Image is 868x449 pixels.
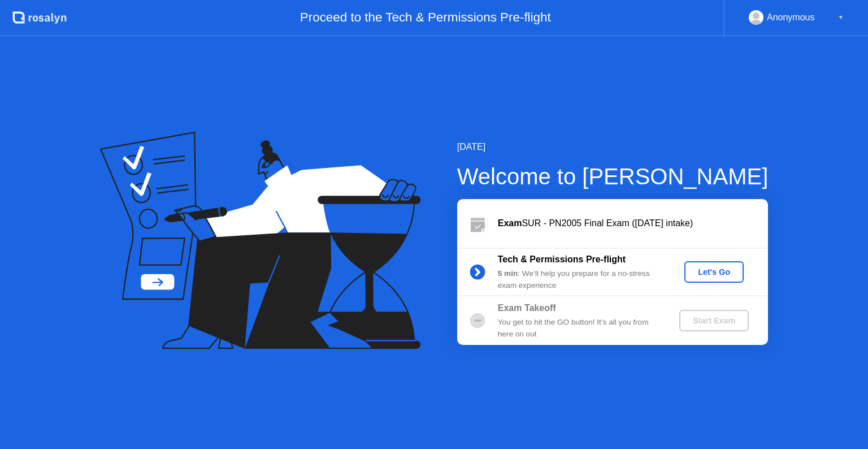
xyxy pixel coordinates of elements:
div: Welcome to [PERSON_NAME] [457,159,769,193]
div: [DATE] [457,140,769,154]
b: 5 min [498,269,518,278]
div: : We’ll help you prepare for a no-stress exam experience [498,268,661,291]
div: Anonymous [767,10,815,25]
div: ▼ [838,10,844,25]
b: Tech & Permissions Pre-flight [498,254,626,264]
button: Let's Go [684,261,744,283]
div: You get to hit the GO button! It’s all you from here on out [498,317,661,340]
div: SUR - PN2005 Final Exam ([DATE] intake) [498,217,768,230]
div: Let's Go [689,267,739,277]
b: Exam Takeoff [498,303,556,313]
b: Exam [498,218,522,228]
button: Start Exam [679,310,749,331]
div: Start Exam [684,316,744,325]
